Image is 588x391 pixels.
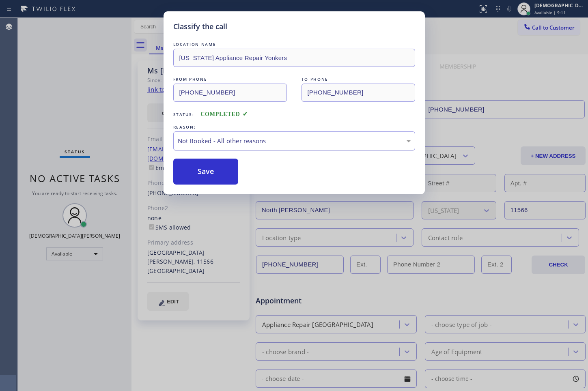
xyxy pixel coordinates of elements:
[302,75,415,84] div: TO PHONE
[173,123,415,131] div: REASON:
[178,136,411,146] div: Not Booked - All other reasons
[173,159,239,185] button: Save
[173,112,194,117] span: Status:
[173,21,227,32] h5: Classify the call
[173,84,287,102] input: From phone
[173,75,287,84] div: FROM PHONE
[200,111,248,117] span: COMPLETED
[173,40,415,49] div: LOCATION NAME
[302,84,415,102] input: To phone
